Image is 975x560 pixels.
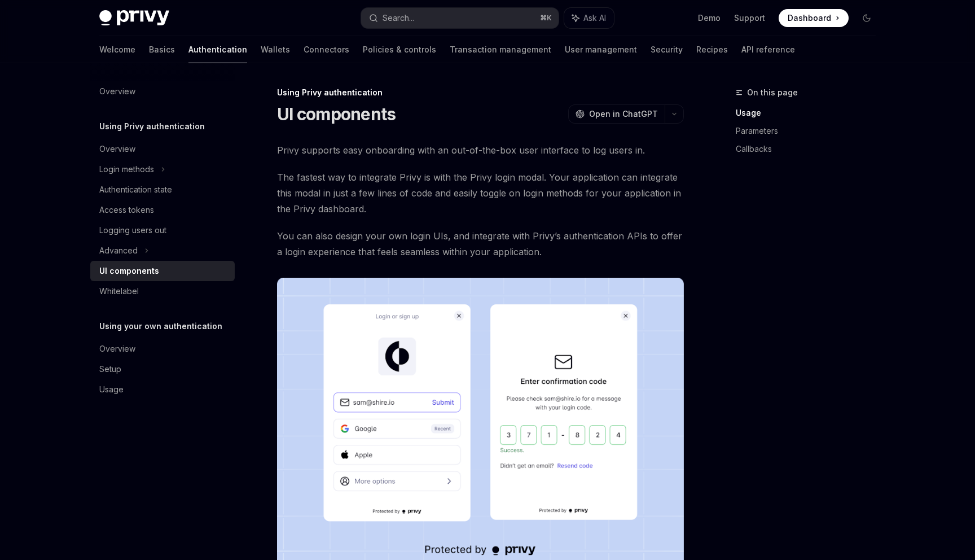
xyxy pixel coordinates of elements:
[99,36,135,63] a: Welcome
[99,10,169,26] img: dark logo
[90,200,235,220] a: Access tokens
[277,228,684,260] span: You can also design your own login UIs, and integrate with Privy’s authentication APIs to offer a...
[589,108,658,120] span: Open in ChatGPT
[277,87,684,98] div: Using Privy authentication
[736,104,885,122] a: Usage
[99,85,135,98] div: Overview
[261,36,290,63] a: Wallets
[858,9,876,27] button: Toggle dark mode
[90,81,235,102] a: Overview
[277,169,684,217] span: The fastest way to integrate Privy is with the Privy login modal. Your application can integrate ...
[651,36,683,63] a: Security
[698,12,721,24] a: Demo
[99,224,166,237] div: Logging users out
[736,140,885,158] a: Callbacks
[583,12,606,24] span: Ask AI
[99,285,139,298] div: Whitelabel
[99,383,124,396] div: Usage
[99,244,138,257] div: Advanced
[99,342,135,356] div: Overview
[90,281,235,301] a: Whitelabel
[90,359,235,379] a: Setup
[747,86,798,99] span: On this page
[779,9,849,27] a: Dashboard
[734,12,765,24] a: Support
[90,261,235,281] a: UI components
[363,36,436,63] a: Policies & controls
[90,339,235,359] a: Overview
[736,122,885,140] a: Parameters
[696,36,728,63] a: Recipes
[741,36,795,63] a: API reference
[99,203,154,217] div: Access tokens
[99,183,172,196] div: Authentication state
[540,14,552,23] span: ⌘ K
[90,180,235,200] a: Authentication state
[99,163,154,176] div: Login methods
[277,104,396,124] h1: UI components
[304,36,349,63] a: Connectors
[277,142,684,158] span: Privy supports easy onboarding with an out-of-the-box user interface to log users in.
[450,36,551,63] a: Transaction management
[99,264,159,278] div: UI components
[90,139,235,159] a: Overview
[568,104,665,124] button: Open in ChatGPT
[565,36,637,63] a: User management
[99,120,205,133] h5: Using Privy authentication
[99,320,222,333] h5: Using your own authentication
[90,220,235,240] a: Logging users out
[361,8,559,28] button: Search...⌘K
[564,8,614,28] button: Ask AI
[99,142,135,156] div: Overview
[188,36,247,63] a: Authentication
[383,11,414,25] div: Search...
[149,36,175,63] a: Basics
[90,379,235,400] a: Usage
[99,362,121,376] div: Setup
[788,12,831,24] span: Dashboard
